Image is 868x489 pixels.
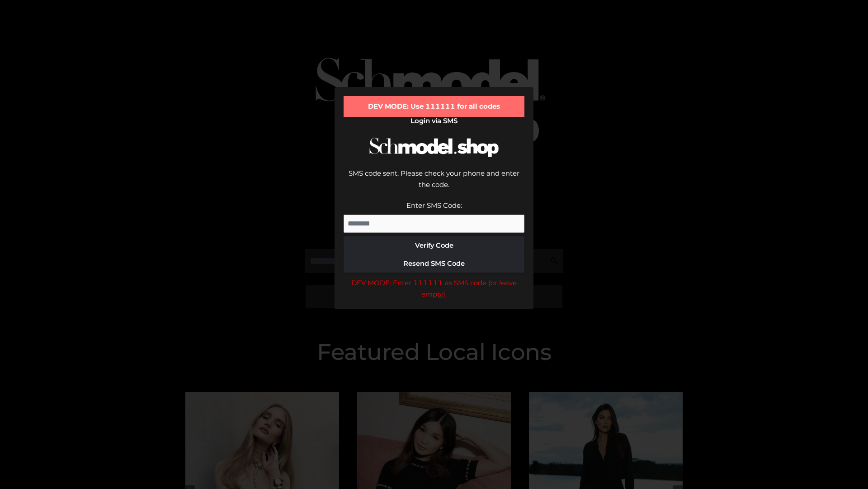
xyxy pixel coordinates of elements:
[344,168,524,200] div: SMS code sent. Please check your phone and enter the code.
[344,236,524,254] button: Verify Code
[366,129,502,165] img: Schmodel Logo
[344,254,524,273] button: Resend SMS Code
[344,96,524,117] div: DEV MODE: Use 111111 for all codes
[344,117,524,125] h2: Login via SMS
[344,277,524,300] div: DEV MODE: Enter 111111 as SMS code (or leave empty).
[406,201,462,210] label: Enter SMS Code:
